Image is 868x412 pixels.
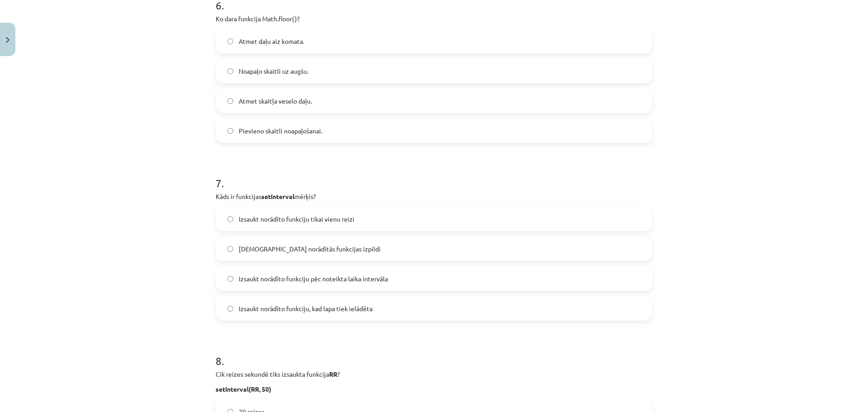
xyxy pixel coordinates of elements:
input: Izsaukt norādīto funkciju, kad lapa tiek ielādēta [227,306,233,312]
strong: setInterval(RR, 50) [216,385,271,393]
span: [DEMOGRAPHIC_DATA] norādītās funkcijas izpildi [239,244,381,254]
strong: setInterval [261,192,294,200]
img: icon-close-lesson-0947bae3869378f0d4975bcd49f059093ad1ed9edebbc8119c70593378902aed.svg [6,37,9,43]
span: Pievieno skaitli noapaļošanai. [239,126,322,136]
h1: 8 . [216,339,652,367]
h1: 7 . [216,161,652,189]
p: Ko dara funkcija Math.floor()? [216,14,652,24]
p: Kāds ir funkcijas mērķis? [216,192,652,201]
input: Izsaukt norādīto funkciju tikai vienu reizi [227,216,233,222]
span: Noapaļo skaitli uz augšu. [239,66,308,76]
p: Cik reizes sekundē tiks izsaukta funkcija ? [216,369,652,379]
input: Izsaukt norādīto funkciju pēc noteikta laika intervāla [227,276,233,282]
span: Atmet skaitļa veselo daļu. [239,96,312,106]
strong: RR [329,370,337,378]
input: Atmet daļu aiz komata. [227,38,233,44]
input: Pievieno skaitli noapaļošanai. [227,128,233,134]
span: Izsaukt norādīto funkciju, kad lapa tiek ielādēta [239,304,373,313]
input: [DEMOGRAPHIC_DATA] norādītās funkcijas izpildi [227,246,233,252]
span: Atmet daļu aiz komata. [239,37,304,46]
input: Atmet skaitļa veselo daļu. [227,98,233,104]
span: Izsaukt norādīto funkciju tikai vienu reizi [239,214,354,224]
input: Noapaļo skaitli uz augšu. [227,68,233,74]
span: Izsaukt norādīto funkciju pēc noteikta laika intervāla [239,274,388,284]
